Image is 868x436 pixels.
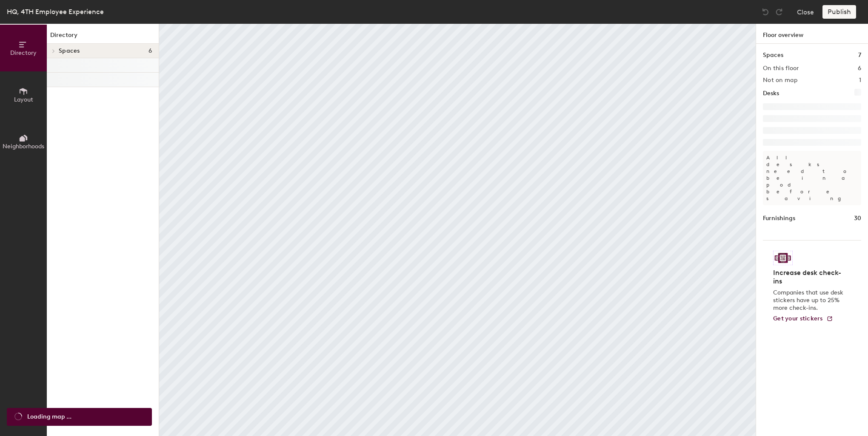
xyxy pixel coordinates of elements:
span: Neighborhoods [3,143,44,150]
span: Layout [14,96,33,103]
img: Sticker logo [773,251,793,265]
h2: On this floor [763,65,799,72]
span: Spaces [59,48,80,54]
h2: 6 [858,65,861,72]
canvas: Map [159,24,756,436]
h2: Not on map [763,77,797,84]
p: All desks need to be in a pod before saving [763,151,861,205]
h2: 1 [859,77,861,84]
h4: Increase desk check-ins [773,269,846,286]
h1: Directory [47,31,159,44]
span: Directory [10,49,37,57]
h1: Floor overview [756,24,868,44]
div: HQ, 4TH Employee Experience [7,6,104,17]
p: Companies that use desk stickers have up to 25% more check-ins. [773,289,846,312]
span: Get your stickers [773,315,823,322]
a: Get your stickers [773,315,833,323]
h1: Spaces [763,51,783,60]
span: Loading map ... [27,412,71,422]
img: Redo [775,8,783,16]
h1: Desks [763,89,779,98]
button: Close [797,5,814,19]
span: 6 [148,48,152,54]
h1: 30 [854,214,861,223]
h1: 7 [858,51,861,60]
img: Undo [761,8,770,16]
h1: Furnishings [763,214,795,223]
